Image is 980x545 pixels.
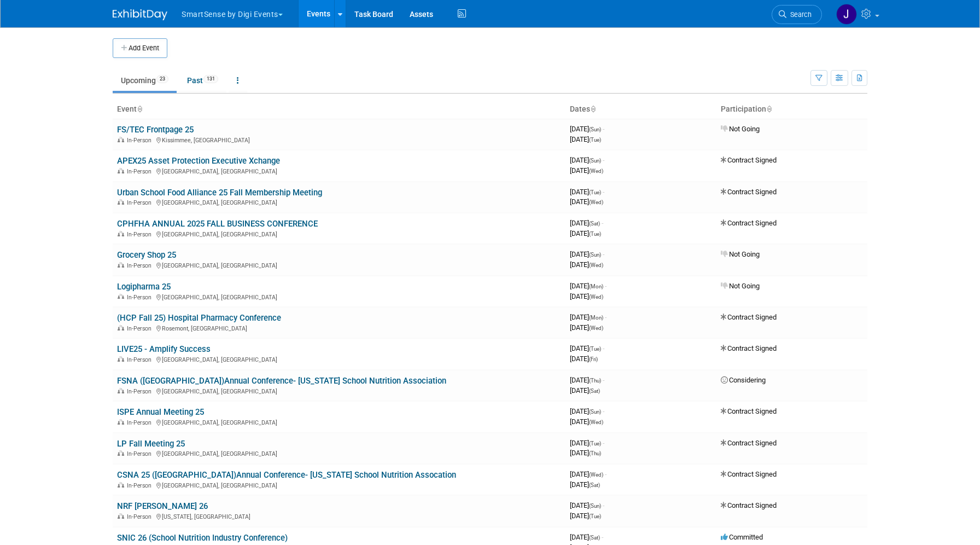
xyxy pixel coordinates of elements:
span: [DATE] [570,533,603,541]
span: In-Person [127,294,155,301]
img: In-Person Event [118,513,124,519]
span: - [602,533,603,541]
span: [DATE] [570,198,603,206]
span: In-Person [127,482,155,489]
span: (Wed) [589,472,603,478]
img: In-Person Event [118,137,124,142]
img: Jeff Eltringham [836,4,857,25]
a: Upcoming23 [113,70,177,91]
span: (Wed) [589,419,603,425]
span: - [603,407,604,415]
span: [DATE] [570,386,600,395]
div: [GEOGRAPHIC_DATA], [GEOGRAPHIC_DATA] [117,449,561,457]
span: In-Person [127,137,155,144]
div: [GEOGRAPHIC_DATA], [GEOGRAPHIC_DATA] [117,292,561,301]
span: - [603,188,604,196]
span: [DATE] [570,480,600,489]
span: [DATE] [570,418,603,426]
span: Not Going [721,282,760,290]
span: (Sun) [589,503,601,509]
span: [DATE] [570,282,606,290]
span: [DATE] [570,407,604,415]
th: Event [113,100,565,119]
a: Grocery Shop 25 [117,250,176,260]
span: - [603,125,604,133]
img: In-Person Event [118,388,124,393]
span: 23 [156,75,168,83]
div: Kissimmee, [GEOGRAPHIC_DATA] [117,135,561,144]
span: Contract Signed [721,407,777,415]
span: In-Person [127,356,155,363]
span: (Wed) [589,294,603,300]
div: [GEOGRAPHIC_DATA], [GEOGRAPHIC_DATA] [117,480,561,489]
span: Not Going [721,250,760,258]
span: [DATE] [570,292,603,300]
a: SNIC 26 (School Nutrition Industry Conference) [117,533,288,543]
span: [DATE] [570,449,601,457]
span: [DATE] [570,512,601,520]
span: [DATE] [570,219,603,227]
span: In-Person [127,419,155,426]
div: [GEOGRAPHIC_DATA], [GEOGRAPHIC_DATA] [117,166,561,175]
span: (Sun) [589,158,601,164]
span: In-Person [127,325,155,332]
img: In-Person Event [118,482,124,488]
img: In-Person Event [118,325,124,331]
span: In-Person [127,262,155,269]
span: [DATE] [570,344,604,352]
a: (HCP Fall 25) Hospital Pharmacy Conference [117,313,281,323]
span: (Sun) [589,409,601,415]
a: Sort by Event Name [137,105,142,113]
span: In-Person [127,231,155,238]
span: [DATE] [570,135,601,143]
span: [DATE] [570,376,604,384]
img: In-Person Event [118,231,124,236]
span: (Wed) [589,325,603,331]
span: (Sat) [589,388,600,394]
span: - [603,250,604,258]
a: LIVE25 - Amplify Success [117,344,211,354]
a: Logipharma 25 [117,282,171,292]
span: [DATE] [570,229,601,237]
span: In-Person [127,388,155,395]
span: In-Person [127,168,155,175]
span: Contract Signed [721,188,777,196]
span: (Tue) [589,440,601,447]
span: - [605,282,606,290]
span: (Wed) [589,262,603,268]
span: - [603,439,604,447]
img: In-Person Event [118,262,124,268]
span: [DATE] [570,355,598,363]
a: Search [772,5,822,24]
a: CSNA 25 ([GEOGRAPHIC_DATA])Annual Conference- [US_STATE] School Nutrition Assocation [117,470,456,480]
span: Contract Signed [721,313,777,321]
span: (Sun) [589,252,601,258]
span: Contract Signed [721,156,777,164]
span: - [603,501,604,509]
a: CPHFHA ANNUAL 2025 FALL BUSINESS CONFERENCE [117,219,318,229]
span: [DATE] [570,250,604,258]
span: (Tue) [589,513,601,519]
img: In-Person Event [118,356,124,362]
span: - [603,376,604,384]
span: (Thu) [589,378,601,384]
div: [GEOGRAPHIC_DATA], [GEOGRAPHIC_DATA] [117,229,561,238]
span: Considering [721,376,766,384]
th: Participation [716,100,867,119]
span: (Fri) [589,356,598,362]
img: ExhibitDay [113,9,167,20]
th: Dates [565,100,716,119]
span: [DATE] [570,439,604,447]
span: In-Person [127,450,155,457]
span: In-Person [127,513,155,520]
span: - [603,156,604,164]
div: [GEOGRAPHIC_DATA], [GEOGRAPHIC_DATA] [117,198,561,206]
a: Past131 [179,70,226,91]
span: Contract Signed [721,470,777,478]
img: In-Person Event [118,199,124,205]
span: [DATE] [570,260,603,269]
span: (Wed) [589,168,603,174]
span: Contract Signed [721,219,777,227]
span: (Sat) [589,535,600,541]
a: ISPE Annual Meeting 25 [117,407,204,417]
